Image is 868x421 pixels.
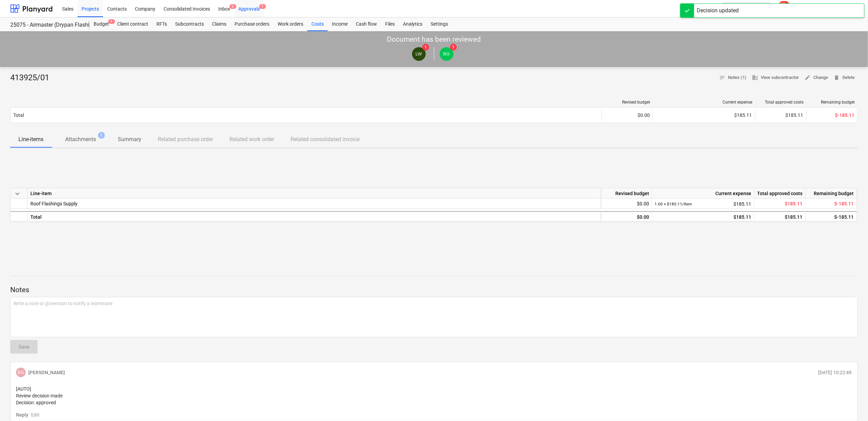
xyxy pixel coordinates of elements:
div: Total [28,211,601,221]
p: Line-items [18,135,43,144]
a: Purchase orders [230,17,274,31]
div: $185.11 [656,112,752,118]
button: Notes (1) [717,72,750,83]
span: 2 [229,4,236,9]
div: $0.00 [601,211,652,221]
span: 1 [450,44,457,51]
p: [PERSON_NAME] [28,369,65,376]
span: 1 [422,44,429,51]
span: [AUTO] Review decision made Decision: approved [16,386,62,405]
div: Total approved costs [755,188,806,199]
span: 1 [108,19,115,24]
button: Delete [831,72,858,83]
button: View subcontractor [750,72,802,83]
p: Total [13,112,24,119]
div: 413925/01 [10,72,55,83]
span: 1 [259,4,266,9]
button: Reply [16,411,28,418]
div: Brendan Goullet [440,47,453,61]
div: $0.00 [601,110,653,121]
span: Roof Flashings Supply [30,201,78,206]
div: $185.11 [655,199,752,209]
span: keyboard_arrow_down [13,190,22,198]
div: Remaining budget [806,188,857,199]
span: $-185.11 [835,112,855,118]
a: Client contract [113,17,152,31]
span: Notes (1) [719,74,747,82]
div: 25075 - Airmaster (Drypan Flashings) [10,22,81,29]
div: $185.11 [655,212,752,222]
a: Analytics [399,17,426,31]
span: delete [834,74,840,81]
p: Attachments [65,135,96,144]
div: $0.00 [601,199,652,209]
p: Notes [10,285,858,295]
div: Decision updated [697,6,739,15]
span: $-185.11 [835,201,854,206]
a: Costs [307,17,328,31]
a: Income [328,17,352,31]
div: $-185.11 [806,211,857,221]
p: Summary [118,135,141,144]
div: $185.11 [755,211,806,221]
iframe: Chat Widget [834,388,868,421]
span: View subcontractor [752,74,799,82]
a: Files [381,17,399,31]
div: $185.11 [755,110,806,121]
span: edit [805,74,811,81]
span: BG [443,51,450,56]
div: Current expense [652,188,755,199]
a: Budget1 [89,17,113,31]
span: 1 [98,132,105,139]
span: business [752,74,758,81]
div: Total approved costs [758,100,804,105]
span: BG [17,370,24,375]
div: Budget [89,17,113,31]
p: [DATE] 10:22:49 [818,369,852,376]
a: Work orders [274,17,307,31]
a: Settings [426,17,452,31]
span: notes [719,74,726,81]
button: Change [802,72,831,83]
div: Revised budget [604,100,650,105]
span: LW [416,51,422,56]
p: Document has been reviewed [387,35,481,44]
span: Delete [834,74,855,82]
span: Change [805,74,828,82]
span: $185.11 [785,201,803,206]
div: Current expense [656,100,753,105]
div: Remaining budget [809,100,855,105]
div: Luaun Wust [412,47,426,61]
a: RFTs [152,17,171,31]
div: Revised budget [601,188,652,199]
a: Cash flow [352,17,381,31]
a: Subcontracts [171,17,208,31]
button: Edit [31,411,40,418]
small: 1.00 × $185.11 / Item [655,202,692,206]
a: Claims [208,17,230,31]
div: Brendan Goullet [16,368,26,377]
div: Line-item [28,188,601,199]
